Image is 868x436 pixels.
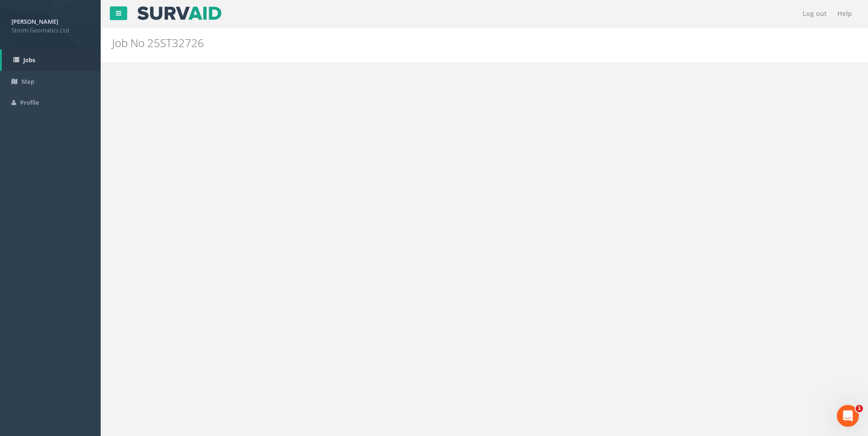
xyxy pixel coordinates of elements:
[856,405,863,412] span: 1
[11,15,89,34] a: [PERSON_NAME] Storm Geomatics Ltd
[23,56,35,64] span: Jobs
[11,26,89,35] span: Storm Geomatics Ltd
[11,17,58,26] strong: [PERSON_NAME]
[112,37,730,49] h2: Job No 25ST32726
[20,98,39,106] span: Profile
[837,405,859,427] iframe: Intercom live chat
[22,77,34,85] span: Map
[2,49,101,71] a: Jobs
